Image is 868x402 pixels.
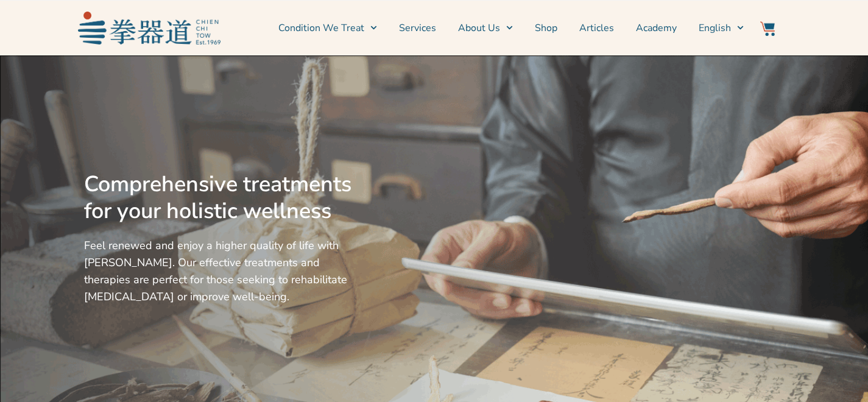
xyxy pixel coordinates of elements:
[458,13,513,43] a: About Us
[699,13,744,43] a: Switch to English
[760,21,775,36] img: Website Icon-03
[278,13,377,43] a: Condition We Treat
[227,13,744,43] nav: Menu
[84,171,357,225] h2: Comprehensive treatments for your holistic wellness
[84,237,357,305] p: Feel renewed and enjoy a higher quality of life with [PERSON_NAME]. Our effective treatments and ...
[636,13,677,43] a: Academy
[579,13,614,43] a: Articles
[399,13,436,43] a: Services
[699,21,731,35] span: English
[535,13,557,43] a: Shop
